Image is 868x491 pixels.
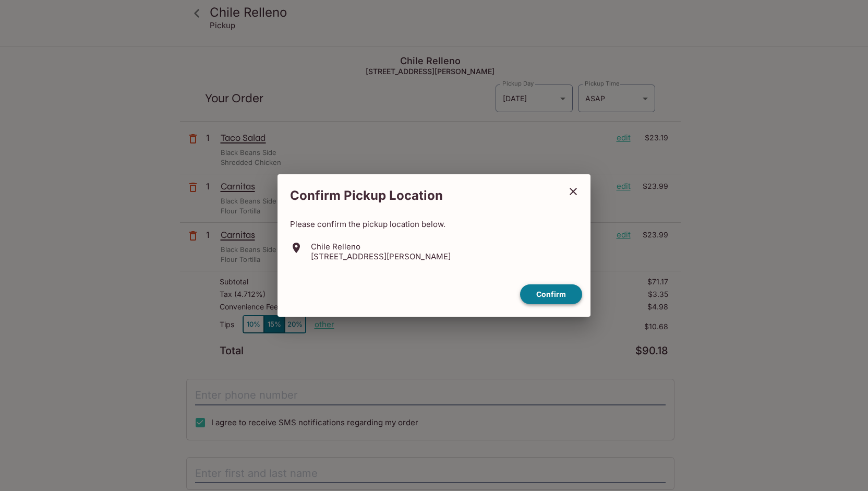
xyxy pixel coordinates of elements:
h2: Confirm Pickup Location [278,183,560,209]
p: Chile Relleno [311,242,451,252]
button: confirm [520,284,582,305]
button: close [560,178,586,205]
p: [STREET_ADDRESS][PERSON_NAME] [311,252,451,261]
p: Please confirm the pickup location below. [290,219,578,229]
